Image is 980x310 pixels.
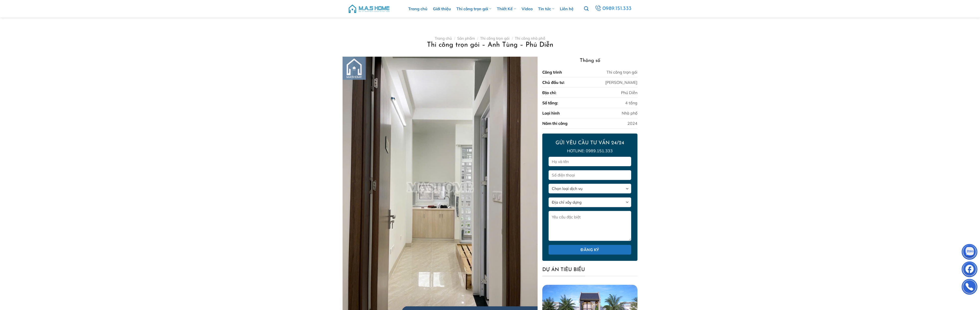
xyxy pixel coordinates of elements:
a: Thi công trọn gói [480,36,510,41]
div: 2024 [627,120,637,126]
div: 4 tầng [625,100,637,106]
div: Địa chỉ: [542,90,556,96]
img: M.A.S HOME – Tổng Thầu Thiết Kế Và Xây Nhà Trọn Gói [348,1,390,16]
span: / [454,36,455,41]
div: Công trình [542,69,562,75]
img: Phone [962,280,977,295]
div: Số tầng: [542,100,558,106]
div: Năm thi công [542,120,568,126]
div: Thi công trọn gói [606,69,637,75]
a: Sản phẩm [457,36,475,41]
div: [PERSON_NAME] [605,79,637,85]
span: / [512,36,513,41]
h2: GỬI YÊU CẦU TƯ VẤN 24/24 [549,140,631,146]
input: Họ và tên [549,157,631,166]
div: Phú Diễn [621,90,637,96]
div: Chủ đầu tư: [542,79,565,85]
p: Hotline: 0989.151.333 [549,148,631,154]
h1: Thi công trọn gói – Anh Tùng – Phú Diễn [349,41,631,49]
div: Loại hình [542,110,560,116]
span: DỰ ÁN TIÊU BIỂU [542,266,585,276]
a: Tìm kiếm [584,3,588,14]
input: Đăng ký [549,245,631,255]
span: / [477,36,478,41]
img: Zalo [962,245,977,260]
form: Form liên hệ [542,134,637,261]
h3: Thông số [542,57,637,65]
a: 0989.151.333 [594,4,632,13]
img: Facebook [962,263,977,278]
input: Số điện thoại [549,170,631,180]
a: Trang chủ [435,36,452,41]
div: Nhà phố [622,110,637,116]
span: 0989.151.333 [602,4,632,13]
a: Thi công nhà phố [515,36,545,41]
